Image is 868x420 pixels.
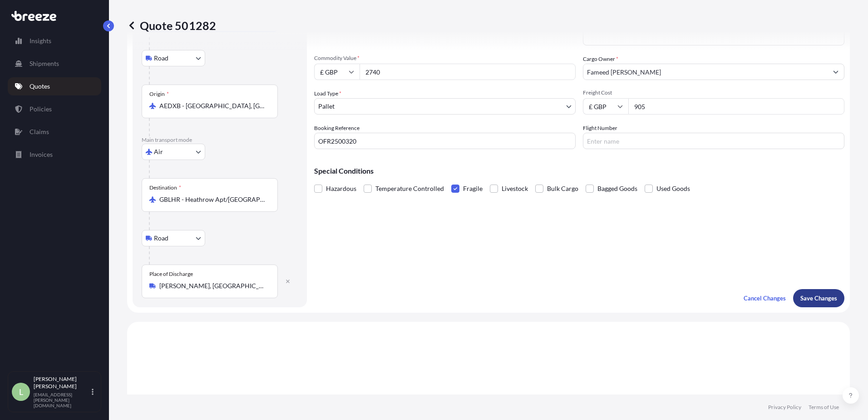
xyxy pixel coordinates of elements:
button: Select transport [142,50,205,66]
button: Save Changes [793,289,844,307]
p: [PERSON_NAME] [PERSON_NAME] [34,375,90,390]
input: Full name [583,64,828,80]
p: Save Changes [800,294,837,303]
a: Shipments [8,55,101,73]
input: Origin [159,101,266,110]
div: Origin [149,90,169,98]
span: Road [154,234,168,243]
label: Flight Number [583,124,617,133]
div: Destination [149,184,181,191]
a: Claims [8,123,101,141]
span: Hazardous [326,182,356,195]
a: Quotes [8,77,101,95]
a: Terms of Use [809,404,839,411]
span: Fragile [463,182,483,195]
p: Policies [30,105,52,114]
label: Cargo Owner [583,55,618,64]
p: Quotes [30,82,50,91]
span: Pallet [318,102,335,111]
input: Enter amount [628,98,844,115]
span: Road [154,54,168,63]
p: Insights [30,36,51,45]
input: Type amount [360,64,576,80]
p: Quote 501282 [127,18,216,33]
p: Cancel Changes [744,294,786,303]
p: Shipments [30,59,59,68]
p: Special Conditions [314,167,844,175]
label: Booking Reference [314,124,360,133]
span: Air [154,147,163,156]
input: Enter name [583,133,844,149]
button: Cancel Changes [736,289,793,307]
button: Show suggestions [828,64,844,80]
span: Temperature Controlled [375,182,444,195]
p: Claims [30,127,49,136]
span: L [19,387,23,396]
a: Invoices [8,145,101,164]
input: Destination [159,195,266,204]
input: Place of Discharge [159,281,266,290]
input: Your internal reference [314,133,576,149]
span: Load Type [314,89,341,98]
button: Select transport [142,144,205,160]
span: Used Goods [656,182,690,195]
span: Freight Cost [583,89,844,96]
span: Livestock [502,182,528,195]
div: Place of Discharge [149,270,193,278]
a: Insights [8,32,101,50]
span: Commodity Value [314,55,576,62]
button: Pallet [314,98,576,115]
p: Main transport mode [142,136,298,144]
span: Bagged Goods [597,182,637,195]
a: Privacy Policy [768,404,801,411]
button: Select transport [142,230,205,246]
p: [EMAIL_ADDRESS][PERSON_NAME][DOMAIN_NAME] [34,392,90,408]
p: Invoices [30,150,53,159]
span: Bulk Cargo [547,182,578,195]
a: Policies [8,100,101,118]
